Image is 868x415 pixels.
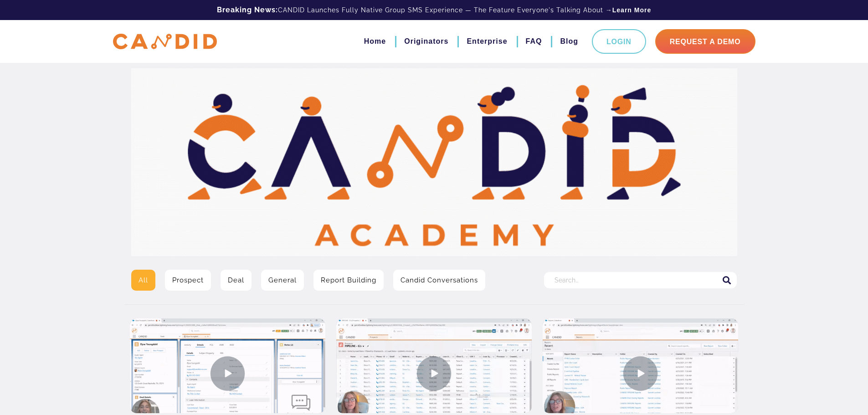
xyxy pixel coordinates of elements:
[221,270,252,291] a: Deal
[261,270,304,291] a: General
[467,34,507,49] a: Enterprise
[526,34,542,49] a: FAQ
[165,270,211,291] a: Prospect
[364,34,386,49] a: Home
[560,34,578,49] a: Blog
[131,270,155,291] a: All
[131,68,737,256] img: Video Library Hero
[313,270,384,291] a: Report Building
[217,5,278,14] b: Breaking News:
[113,34,217,50] img: CANDID APP
[612,5,651,15] a: Learn More
[655,29,755,54] a: Request A Demo
[592,29,646,54] a: Login
[404,34,448,49] a: Originators
[393,270,485,291] a: Candid Conversations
